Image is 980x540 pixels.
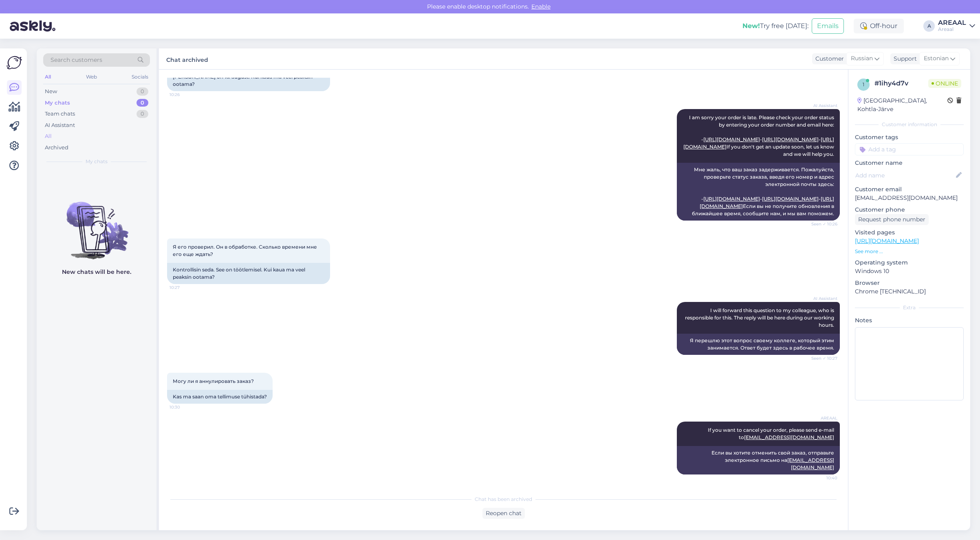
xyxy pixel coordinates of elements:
a: AREAALAreaal [938,20,975,33]
p: Browser [855,279,964,287]
span: Chat has been archived [475,496,532,503]
div: Reopen chat [482,508,525,519]
a: [EMAIL_ADDRESS][DOMAIN_NAME] [744,434,834,440]
span: Enable [529,3,553,10]
img: Askly Logo [7,55,22,70]
div: Web [84,72,99,82]
div: Socials [130,72,150,82]
span: Online [928,79,961,88]
p: See more ... [855,248,964,255]
p: Customer email [855,185,964,194]
span: Seen ✓ 10:27 [807,355,837,361]
a: [URL][DOMAIN_NAME] [703,136,760,142]
span: Search customers [51,56,102,64]
span: Могу ли я аннулировать заказ? [173,378,254,384]
a: [URL][DOMAIN_NAME] [762,136,819,142]
span: Estonian [924,54,949,63]
div: AI Assistant [45,121,75,129]
a: [EMAIL_ADDRESS][DOMAIN_NAME] [787,457,834,470]
div: Areaal [938,26,966,33]
div: A [923,20,935,32]
div: Customer information [855,121,964,128]
p: Visited pages [855,228,964,237]
div: Мне жаль, что ваш заказ задерживается. Пожалуйста, проверьте статус заказа, введя его номер и адр... [677,163,840,221]
div: New [45,87,57,96]
p: Customer name [855,159,964,167]
div: Customer [812,55,844,63]
div: AREAAL [938,20,966,26]
div: Kontrollisin seda. See on töötlemisel. Kui kaua ma veel peaksin ootama? [167,263,330,284]
div: Kas ma saan oma tellimuse tühistada? [167,390,273,404]
button: Emails [812,18,844,34]
div: [GEOGRAPHIC_DATA], Kohtla-Järve [857,96,947,114]
div: Try free [DATE]: [742,21,808,31]
label: Chat archived [166,53,208,64]
p: Notes [855,316,964,325]
span: AI Assistant [807,295,837,302]
span: AREAAL [807,415,837,421]
div: Extra [855,304,964,311]
span: Я его проверил. Он в обработке. Сколько времени мне его еще ждать? [173,244,318,257]
p: Operating system [855,258,964,267]
div: Off-hour [854,19,904,33]
span: If you want to cancel your order, please send e-mail to [708,427,835,440]
span: I will forward this question to my colleague, who is responsible for this. The reply will be here... [685,307,835,328]
p: New chats will be here. [62,268,131,276]
a: [URL][DOMAIN_NAME] [703,196,760,202]
div: Team chats [45,110,75,118]
span: Russian [851,54,873,63]
a: [URL][DOMAIN_NAME] [762,196,819,202]
span: 10:26 [170,92,200,98]
div: Archived [45,144,68,152]
div: 0 [137,99,148,107]
span: 10:27 [170,284,200,291]
span: Seen ✓ 10:26 [807,221,837,227]
span: 10:30 [170,404,200,410]
span: I am sorry your order is late. Please check your order status by entering your order number and e... [683,114,835,157]
div: Support [890,55,917,63]
div: # 1ihy4d7v [874,79,928,88]
span: AI Assistant [807,103,837,109]
div: All [43,72,53,82]
div: Request phone number [855,214,929,225]
div: Я перешлю этот вопрос своему коллеге, который этим занимается. Ответ будет здесь в рабочее время. [677,334,840,355]
img: No chats [37,187,156,260]
p: Customer phone [855,206,964,214]
p: Chrome [TECHNICAL_ID] [855,287,964,296]
span: 10:40 [807,475,837,481]
div: All [45,132,52,140]
div: My chats [45,99,70,107]
div: 0 [137,87,148,96]
div: 0 [137,110,148,118]
div: Если вы хотите отменить свой заказ, отправьте электронное письмо на [677,446,840,474]
p: [EMAIL_ADDRESS][DOMAIN_NAME] [855,194,964,202]
p: Customer tags [855,133,964,142]
input: Add a tag [855,143,964,155]
input: Add name [855,171,954,180]
a: [URL][DOMAIN_NAME] [855,237,919,245]
span: 1 [863,81,864,87]
b: New! [742,22,760,30]
span: My chats [86,158,108,165]
p: Windows 10 [855,267,964,275]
